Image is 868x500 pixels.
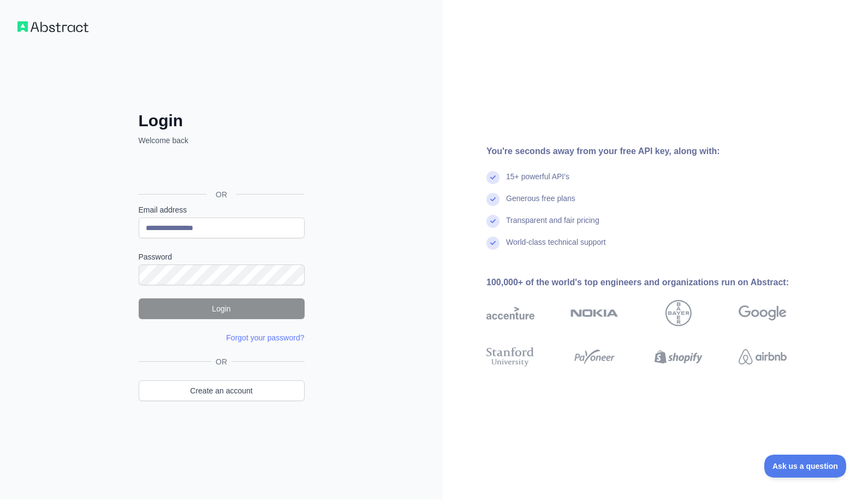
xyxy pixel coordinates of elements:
[139,381,305,402] a: Create an account
[139,252,305,263] label: Password
[139,158,302,183] div: Acceder con Google. Se abre en una pestaña nueva
[139,111,305,131] h2: Login
[17,22,88,33] img: Workflow
[133,158,308,183] iframe: Botón de Acceder con Google
[211,357,231,368] span: OR
[570,345,619,369] img: payoneer
[506,237,606,259] div: World-class technical support
[665,301,692,327] img: bayer
[739,345,787,369] img: airbnb
[486,301,534,327] img: accenture
[655,345,703,369] img: shopify
[486,277,822,290] div: 100,000+ of the world's top engineers and organizations run on Abstract:
[486,145,822,158] div: You're seconds away from your free API key, along with:
[486,193,500,207] img: check mark
[506,193,575,215] div: Generous free plans
[486,215,500,228] img: check mark
[139,205,305,216] label: Email address
[207,190,236,201] span: OR
[486,237,500,250] img: check mark
[486,172,500,185] img: check mark
[570,301,619,327] img: nokia
[226,334,304,343] a: Forgot your password?
[486,345,534,369] img: stanford university
[506,215,599,237] div: Transparent and fair pricing
[139,299,305,320] button: Login
[139,136,305,146] p: Welcome back
[764,455,846,478] iframe: Toggle Customer Support
[739,301,787,327] img: google
[506,172,569,193] div: 15+ powerful API's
